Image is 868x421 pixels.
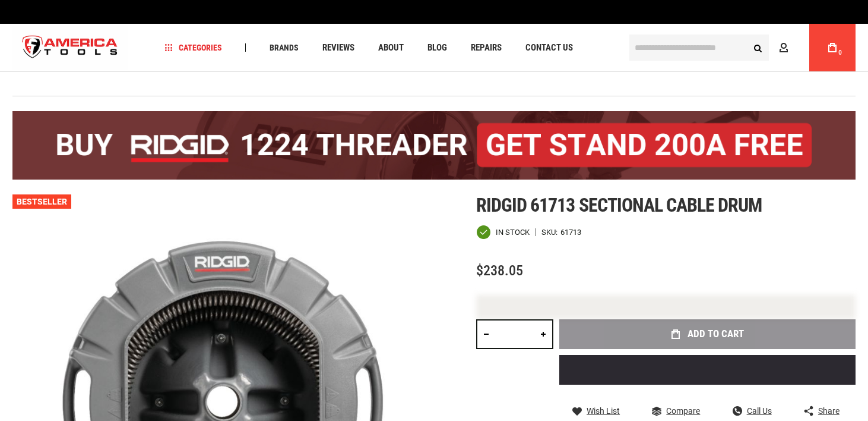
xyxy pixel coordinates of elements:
div: 61713 [560,228,581,236]
span: 0 [838,49,842,56]
div: Availability [476,225,530,240]
span: Repairs [471,43,502,52]
span: $238.05 [476,262,523,279]
span: Wish List [587,407,620,415]
span: About [378,43,404,52]
span: In stock [496,228,530,236]
a: Repairs [465,40,507,56]
a: About [373,40,409,56]
strong: SKU [541,228,560,236]
span: Ridgid 61713 sectional cable drum [476,194,762,216]
span: Categories [165,43,222,52]
span: Call Us [747,407,772,415]
span: Contact Us [525,43,573,52]
a: Blog [422,40,452,56]
span: Share [818,407,840,415]
a: Contact Us [520,40,578,56]
span: Brands [270,43,299,52]
span: Reviews [322,43,354,52]
span: Blog [427,43,447,52]
a: store logo [12,26,128,70]
a: Reviews [317,40,360,56]
a: Call Us [733,406,772,416]
a: Brands [264,40,304,56]
a: Categories [160,40,227,56]
a: Wish List [572,406,620,416]
img: BOGO: Buy the RIDGID® 1224 Threader (26092), get the 92467 200A Stand FREE! [12,111,856,180]
a: Compare [652,406,700,416]
img: America Tools [12,26,128,70]
a: 0 [821,24,844,71]
button: Search [746,36,769,59]
span: Compare [666,407,700,415]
